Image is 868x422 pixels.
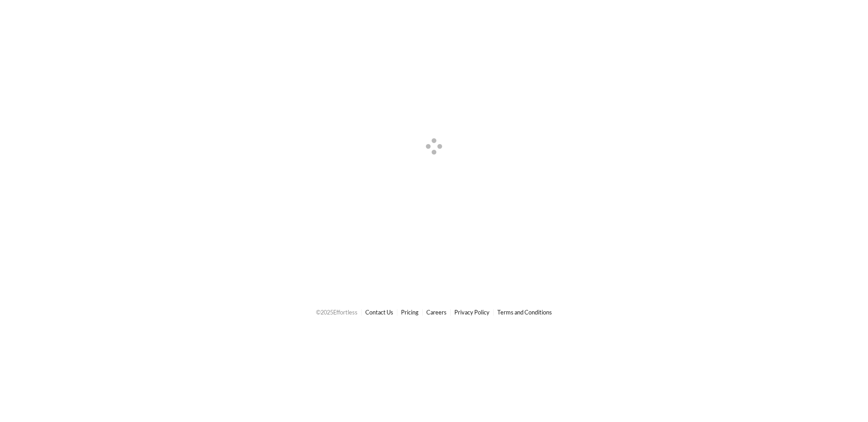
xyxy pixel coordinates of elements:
[497,309,552,316] a: Terms and Conditions
[401,309,419,316] a: Pricing
[316,309,358,316] span: © 2025 Effortless
[365,309,393,316] a: Contact Us
[426,309,447,316] a: Careers
[454,309,490,316] a: Privacy Policy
